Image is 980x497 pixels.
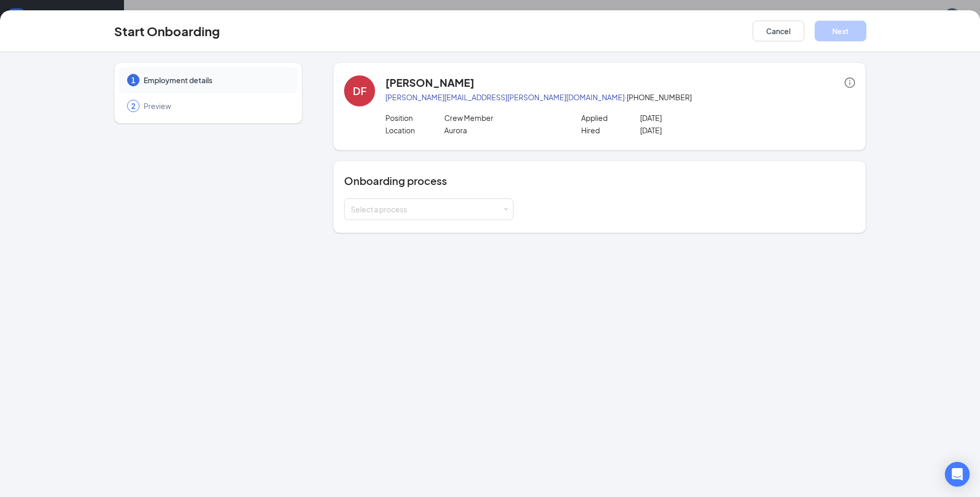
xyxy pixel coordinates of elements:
[114,22,220,40] h3: Start Onboarding
[845,77,855,88] span: info-circle
[131,75,135,85] span: 1
[351,204,502,214] div: Select a process
[144,75,287,85] span: Employment details
[753,21,804,41] button: Cancel
[640,113,757,123] p: [DATE]
[385,75,474,90] h4: [PERSON_NAME]
[385,92,855,102] p: · [PHONE_NUMBER]
[581,113,640,123] p: Applied
[640,125,757,135] p: [DATE]
[385,92,625,102] a: [PERSON_NAME][EMAIL_ADDRESS][PERSON_NAME][DOMAIN_NAME]
[144,101,287,111] span: Preview
[581,125,640,135] p: Hired
[385,125,444,135] p: Location
[344,174,855,188] h4: Onboarding process
[444,125,562,135] p: Aurora
[385,113,444,123] p: Position
[815,21,866,41] button: Next
[353,84,367,98] div: DF
[131,101,135,111] span: 2
[945,462,970,487] div: Open Intercom Messenger
[444,113,562,123] p: Crew Member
